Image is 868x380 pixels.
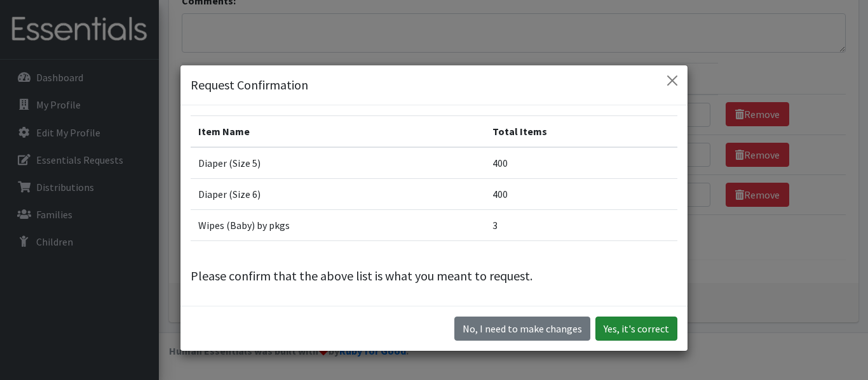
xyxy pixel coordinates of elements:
[485,115,677,147] th: Total Items
[191,115,485,147] th: Item Name
[191,147,485,179] td: Diaper (Size 5)
[485,147,677,179] td: 400
[191,266,677,285] p: Please confirm that the above list is what you meant to request.
[595,317,677,341] button: Yes, it's correct
[191,178,485,209] td: Diaper (Size 6)
[191,209,485,240] td: Wipes (Baby) by pkgs
[485,178,677,209] td: 400
[662,70,682,91] button: Close
[191,75,308,95] h5: Request Confirmation
[454,317,590,341] button: No I need to make changes
[485,209,677,240] td: 3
